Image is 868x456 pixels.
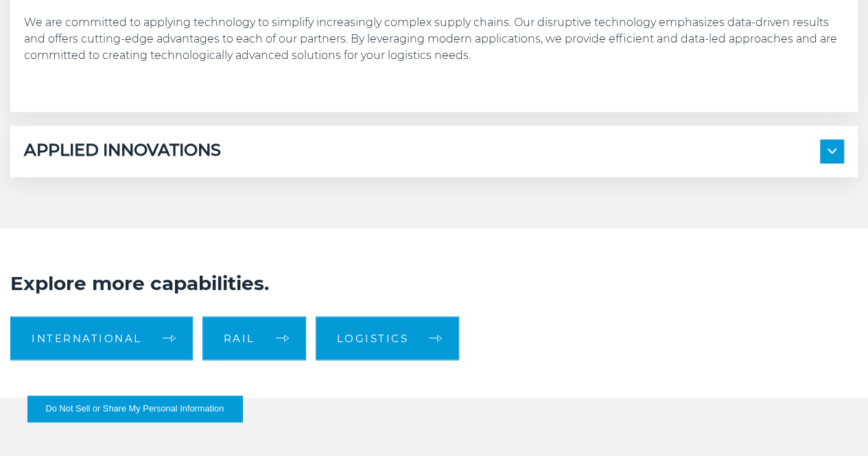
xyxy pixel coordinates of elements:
[224,333,255,343] span: Rail
[316,316,460,360] a: Logistics arrow arrow
[337,333,409,343] span: Logistics
[24,139,221,163] h5: APPLIED INNOVATIONS
[10,269,858,296] h2: Explore more capabilities.
[32,333,142,343] span: International
[202,316,306,360] a: Rail arrow arrow
[24,14,844,64] p: We are committed to applying technology to simplify increasingly complex supply chains. Our disru...
[828,148,836,154] img: arrow
[27,396,242,422] button: Do Not Sell or Share My Personal Information
[10,316,193,360] a: International arrow arrow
